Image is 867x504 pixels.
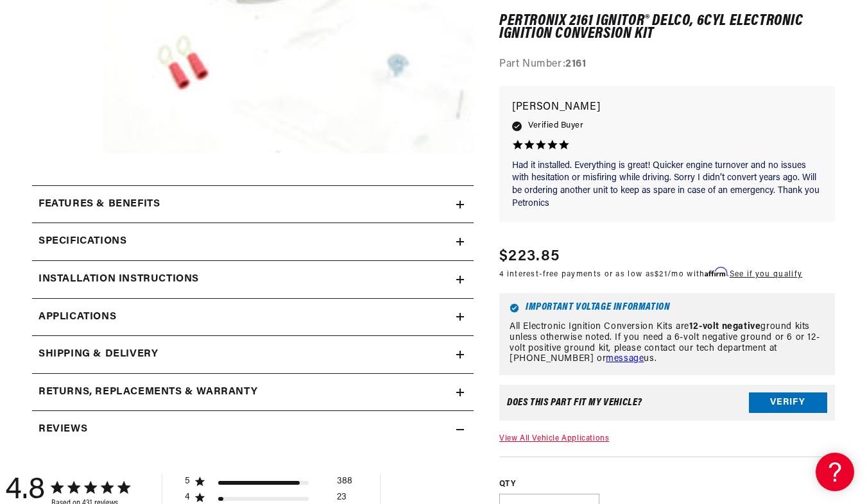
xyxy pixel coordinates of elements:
button: Verify [749,392,827,413]
a: Applications [32,299,474,337]
h6: Important Voltage Information [510,303,825,313]
p: Had it installed. Everything is great! Quicker engine turnover and no issues with hesitation or m... [512,160,822,210]
a: See if you qualify - Learn more about Affirm Financing (opens in modal) [730,271,802,278]
div: Does This part fit My vehicle? [507,398,642,408]
div: 4 [185,492,191,503]
a: View All Vehicle Applications [499,435,609,442]
summary: Reviews [32,411,474,448]
summary: Shipping & Delivery [32,336,474,373]
div: 5 [185,476,191,487]
div: Part Number: [499,57,835,74]
h2: Specifications [39,233,126,250]
h2: Shipping & Delivery [39,346,158,363]
span: $223.85 [499,245,560,268]
summary: Features & Benefits [32,186,474,223]
span: Applications [39,309,116,326]
p: [PERSON_NAME] [512,99,822,117]
p: 4 interest-free payments or as low as /mo with . [499,268,802,280]
span: Verified Buyer [528,119,583,133]
p: All Electronic Ignition Conversion Kits are ground kits unless otherwise noted. If you need a 6-v... [510,322,825,365]
h2: Returns, Replacements & Warranty [39,384,257,401]
span: $21 [655,271,667,278]
summary: Installation instructions [32,261,474,298]
h2: Installation instructions [39,271,199,288]
h2: Features & Benefits [39,196,160,213]
h1: PerTronix 2161 Ignitor® Delco, 6cyl Electronic Ignition Conversion Kit [499,15,835,41]
strong: 2161 [565,60,586,70]
h2: Reviews [39,421,87,438]
label: QTY [499,479,835,490]
summary: Returns, Replacements & Warranty [32,374,474,411]
a: message [606,355,644,364]
span: Affirm [705,267,727,277]
div: 388 [337,476,352,492]
div: 5 star by 388 reviews [185,476,352,492]
summary: Specifications [32,223,474,260]
strong: 12-volt negative [689,322,761,332]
